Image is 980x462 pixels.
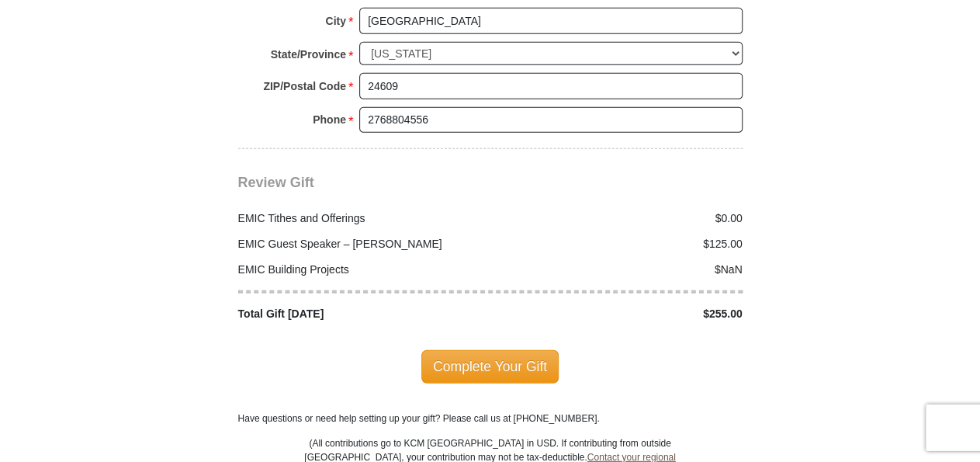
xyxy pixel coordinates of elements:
div: EMIC Tithes and Offerings [230,210,490,227]
strong: State/Province [271,43,346,65]
div: EMIC Building Projects [230,262,490,278]
strong: ZIP/Postal Code [263,75,346,97]
div: EMIC Guest Speaker – [PERSON_NAME] [230,236,490,252]
div: Total Gift [DATE] [230,306,490,322]
div: $255.00 [490,306,751,322]
div: $0.00 [490,210,751,227]
p: Have questions or need help setting up your gift? Please call us at [PHONE_NUMBER]. [238,412,743,426]
strong: City [325,10,345,32]
div: $125.00 [490,236,751,252]
div: $NaN [490,262,751,278]
span: Complete Your Gift [421,350,559,383]
span: Review Gift [238,175,314,190]
strong: Phone [313,109,346,130]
